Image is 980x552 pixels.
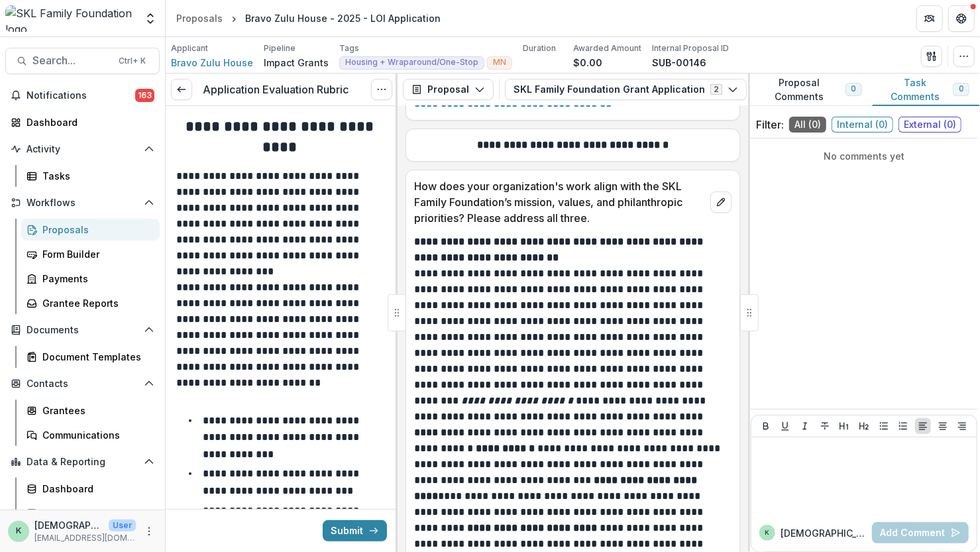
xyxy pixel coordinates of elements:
[898,117,961,133] span: External ( 0 )
[959,84,963,93] span: 0
[5,111,160,133] a: Dashboard
[135,89,154,102] span: 163
[203,83,349,96] h3: Application Evaluation Rubric
[954,418,970,434] button: Align Right
[21,478,160,500] a: Dashboard
[851,84,856,93] span: 0
[264,56,329,70] p: Impact Grants
[171,9,228,28] a: Proposals
[856,418,872,434] button: Heading 2
[915,418,931,434] button: Align Left
[21,502,160,524] a: Data Report
[935,418,951,434] button: Align Center
[27,90,135,101] span: Notifications
[781,526,867,540] p: [DEMOGRAPHIC_DATA]
[21,292,160,314] a: Grantee Reports
[5,451,160,472] button: Open Data & Reporting
[652,42,729,54] p: Internal Proposal ID
[873,74,980,106] button: Task Comments
[42,350,149,364] div: Document Templates
[116,54,148,68] div: Ctrl + K
[21,424,160,446] a: Communications
[42,428,149,442] div: Communications
[42,482,149,496] div: Dashboard
[371,79,392,100] button: Options
[176,11,223,25] div: Proposals
[756,117,784,133] p: Filter:
[21,400,160,421] a: Grantees
[345,58,478,67] span: Housing + Wraparound/One-Stop
[523,42,556,54] p: Duration
[832,117,893,133] span: Internal ( 0 )
[895,418,911,434] button: Ordered List
[5,192,160,213] button: Open Workflows
[916,5,943,32] button: Partners
[797,418,813,434] button: Italicize
[948,5,975,32] button: Get Help
[27,325,138,336] span: Documents
[171,42,208,54] p: Applicant
[5,5,136,32] img: SKL Family Foundation logo
[27,115,149,129] div: Dashboard
[710,192,732,213] button: edit
[872,522,969,543] button: Add Comment
[171,9,446,28] nav: breadcrumb
[758,418,774,434] button: Bold
[789,117,826,133] span: All ( 0 )
[756,149,972,163] p: No comments yet
[765,529,770,536] div: kristen
[21,346,160,368] a: Document Templates
[505,79,747,100] button: SKL Family Foundation Grant Application2
[21,268,160,290] a: Payments
[5,138,160,160] button: Open Activity
[34,518,103,532] p: [DEMOGRAPHIC_DATA]
[21,243,160,265] a: Form Builder
[27,197,138,209] span: Workflows
[777,418,793,434] button: Underline
[264,42,296,54] p: Pipeline
[27,457,138,468] span: Data & Reporting
[339,42,359,54] p: Tags
[5,48,160,74] button: Search...
[876,418,892,434] button: Bullet List
[21,219,160,241] a: Proposals
[245,11,441,25] div: Bravo Zulu House - 2025 - LOI Application
[42,223,149,237] div: Proposals
[27,144,138,155] span: Activity
[836,418,852,434] button: Heading 1
[42,404,149,417] div: Grantees
[42,506,149,520] div: Data Report
[5,373,160,394] button: Open Contacts
[414,178,705,226] p: How does your organization's work align with the SKL Family Foundation’s mission, values, and phi...
[403,79,494,100] button: Proposal
[42,296,149,310] div: Grantee Reports
[652,56,706,70] p: SUB-00146
[5,85,160,106] button: Notifications163
[32,54,111,67] span: Search...
[5,319,160,341] button: Open Documents
[573,56,602,70] p: $0.00
[493,58,506,67] span: MN
[34,532,136,544] p: [EMAIL_ADDRESS][DOMAIN_NAME]
[109,520,136,531] p: User
[141,5,160,32] button: Open entity switcher
[42,247,149,261] div: Form Builder
[748,74,873,106] button: Proposal Comments
[21,165,160,187] a: Tasks
[817,418,833,434] button: Strike
[42,169,149,183] div: Tasks
[171,56,253,70] a: Bravo Zulu House
[42,272,149,286] div: Payments
[323,520,387,541] button: Submit
[573,42,641,54] p: Awarded Amount
[141,524,157,539] button: More
[27,378,138,390] span: Contacts
[16,527,21,535] div: kristen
